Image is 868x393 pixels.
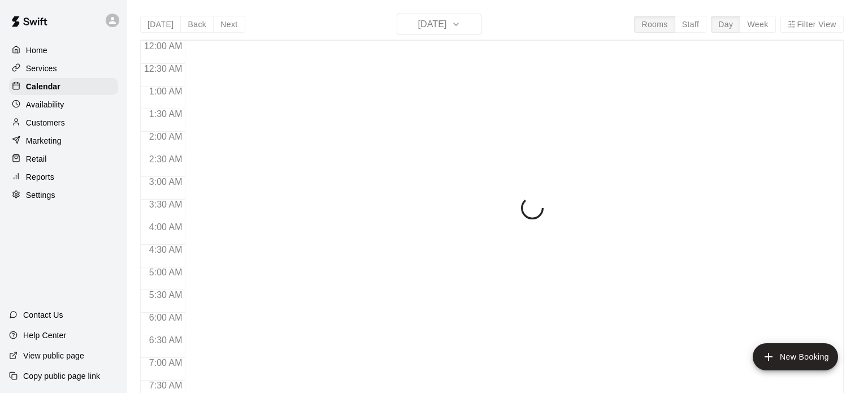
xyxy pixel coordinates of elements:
button: add [753,343,838,370]
a: Home [9,42,118,59]
p: Availability [26,99,64,110]
span: 4:30 AM [146,245,185,254]
span: 2:00 AM [146,132,185,141]
p: Contact Us [23,309,63,321]
span: 1:00 AM [146,87,185,96]
p: Marketing [26,135,62,146]
span: 3:30 AM [146,200,185,209]
a: Settings [9,187,118,204]
span: 6:30 AM [146,335,185,345]
p: Help Center [23,330,66,341]
p: Calendar [26,81,60,92]
a: Reports [9,169,118,185]
span: 1:30 AM [146,109,185,119]
a: Marketing [9,132,118,149]
span: 12:30 AM [141,64,185,74]
p: Settings [26,189,55,201]
a: Calendar [9,78,118,95]
p: Copy public page link [23,370,100,382]
span: 3:00 AM [146,177,185,187]
span: 7:00 AM [146,358,185,368]
span: 4:00 AM [146,222,185,232]
p: Services [26,63,57,74]
p: Retail [26,153,47,165]
p: Home [26,45,47,56]
p: View public page [23,350,84,361]
a: Customers [9,114,118,131]
a: Availability [9,96,118,113]
p: Reports [26,171,54,183]
span: 6:00 AM [146,313,185,322]
p: Customers [26,117,65,128]
span: 2:30 AM [146,154,185,164]
a: Retail [9,150,118,167]
span: 5:30 AM [146,290,185,300]
span: 12:00 AM [141,41,185,51]
a: Services [9,60,118,77]
span: 7:30 AM [146,381,185,390]
span: 5:00 AM [146,267,185,277]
